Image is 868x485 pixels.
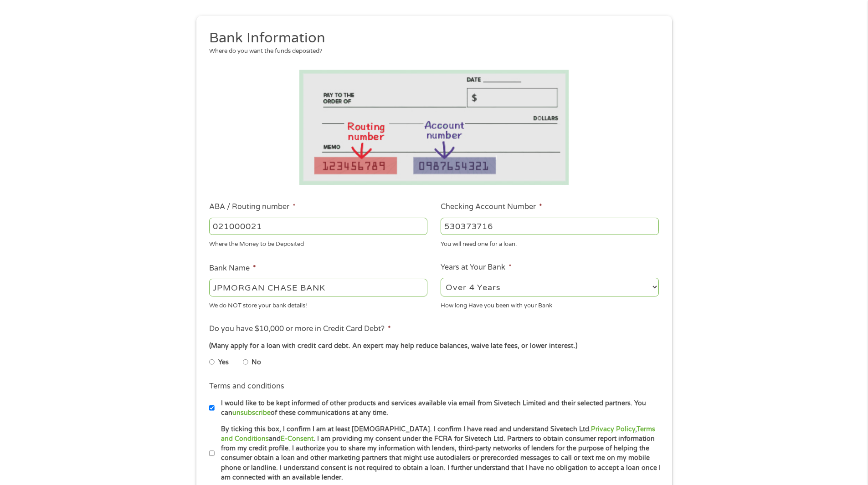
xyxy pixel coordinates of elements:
div: We do NOT store your bank details! [209,298,427,310]
input: 263177916 [209,218,427,235]
div: Where the Money to be Deposited [209,237,427,249]
label: Bank Name [209,264,256,273]
label: Terms and conditions [209,382,284,391]
a: Privacy Policy [591,425,635,433]
label: I would like to be kept informed of other products and services available via email from Sivetech... [215,398,662,418]
label: Checking Account Number [441,202,542,212]
label: By ticking this box, I confirm I am at least [DEMOGRAPHIC_DATA]. I confirm I have read and unders... [215,424,662,483]
h2: Bank Information [209,29,652,47]
label: Yes [218,357,229,368]
div: (Many apply for a loan with credit card debt. An expert may help reduce balances, waive late fees... [209,341,658,351]
input: 345634636 [441,218,659,235]
label: ABA / Routing number [209,202,296,212]
div: You will need one for a loan. [441,237,659,249]
img: Routing number location [299,70,569,185]
div: Where do you want the funds deposited? [209,47,652,56]
label: Years at Your Bank [441,263,512,272]
label: Do you have $10,000 or more in Credit Card Debt? [209,324,391,334]
div: How long Have you been with your Bank [441,298,659,310]
a: E-Consent [281,435,313,443]
a: unsubscribe [232,409,271,417]
a: Terms and Conditions [221,425,655,443]
label: No [252,357,261,368]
